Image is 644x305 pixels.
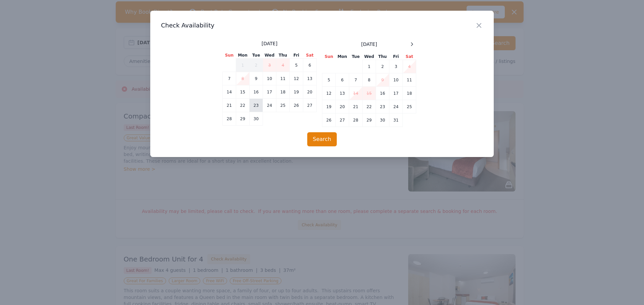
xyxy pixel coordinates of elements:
td: 9 [376,73,389,87]
td: 2 [376,60,389,73]
td: 15 [236,85,250,99]
td: 26 [322,113,336,127]
td: 24 [263,99,276,112]
td: 27 [336,113,349,127]
td: 30 [376,113,389,127]
td: 14 [223,85,236,99]
td: 21 [223,99,236,112]
span: [DATE] [361,41,377,48]
td: 27 [303,99,317,112]
th: Tue [250,52,263,59]
td: 20 [303,85,317,99]
td: 1 [236,59,250,72]
td: 6 [303,59,317,72]
td: 6 [336,73,349,87]
td: 3 [263,59,276,72]
th: Wed [363,54,376,60]
th: Wed [263,52,276,59]
td: 17 [389,87,403,100]
td: 31 [389,113,403,127]
td: 20 [336,100,349,113]
th: Mon [336,54,349,60]
th: Thu [376,54,389,60]
td: 13 [303,72,317,85]
td: 25 [276,99,290,112]
td: 12 [322,87,336,100]
td: 23 [376,100,389,113]
td: 4 [403,60,416,73]
span: [DATE] [262,40,277,47]
td: 28 [223,112,236,126]
td: 3 [389,60,403,73]
td: 5 [290,59,303,72]
td: 22 [363,100,376,113]
td: 1 [363,60,376,73]
button: Search [307,132,337,146]
td: 18 [276,85,290,99]
td: 8 [236,72,250,85]
td: 29 [236,112,250,126]
th: Sun [223,52,236,59]
th: Fri [290,52,303,59]
td: 22 [236,99,250,112]
td: 8 [363,73,376,87]
td: 21 [349,100,363,113]
th: Fri [389,54,403,60]
td: 11 [276,72,290,85]
td: 24 [389,100,403,113]
th: Mon [236,52,250,59]
td: 13 [336,87,349,100]
td: 19 [322,100,336,113]
th: Tue [349,54,363,60]
h3: Check Availability [161,21,483,29]
td: 2 [250,59,263,72]
td: 10 [389,73,403,87]
td: 17 [263,85,276,99]
td: 18 [403,87,416,100]
td: 11 [403,73,416,87]
td: 16 [376,87,389,100]
td: 19 [290,85,303,99]
td: 5 [322,73,336,87]
td: 7 [349,73,363,87]
td: 4 [276,59,290,72]
td: 28 [349,113,363,127]
td: 14 [349,87,363,100]
th: Sun [322,54,336,60]
td: 12 [290,72,303,85]
td: 23 [250,99,263,112]
td: 26 [290,99,303,112]
td: 16 [250,85,263,99]
td: 10 [263,72,276,85]
td: 30 [250,112,263,126]
td: 9 [250,72,263,85]
td: 25 [403,100,416,113]
th: Sat [403,54,416,60]
th: Thu [276,52,290,59]
td: 15 [363,87,376,100]
th: Sat [303,52,317,59]
td: 7 [223,72,236,85]
td: 29 [363,113,376,127]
